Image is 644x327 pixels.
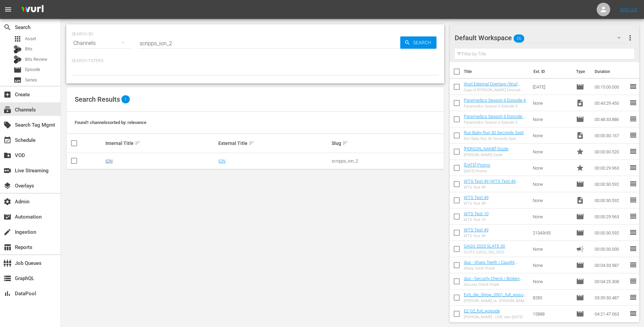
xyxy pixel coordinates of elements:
span: Search [410,36,436,49]
td: None [530,241,573,257]
span: more_vert [626,34,634,42]
td: 00:00:30.167 [592,127,629,144]
span: Search Results [75,95,120,103]
td: 00:00:30.520 [592,144,629,160]
a: GAGS 2023 SLATE 30 [464,244,505,249]
span: sort [248,140,255,146]
td: 8285 [530,290,573,306]
button: more_vert [626,30,634,46]
span: reorder [629,196,637,204]
span: Ad [576,245,584,253]
td: 03:39:30.487 [592,290,629,306]
span: Video [576,99,584,107]
span: 1 [121,95,130,103]
td: None [530,127,573,144]
div: Copy of [PERSON_NAME] External Overlays [464,88,528,92]
span: reorder [629,277,637,285]
td: 00:00:29.963 [592,208,629,225]
td: None [530,257,573,273]
td: 00:15:00.000 [592,79,629,95]
a: Sign Out [620,7,638,12]
td: None [530,192,573,208]
span: Episode [576,229,584,237]
span: reorder [629,309,637,318]
span: Episode [576,310,584,318]
span: reorder [629,228,637,236]
div: [PERSON_NAME] Sizzle [464,153,508,157]
div: Bits Review [14,55,22,64]
td: 21343r35 [530,225,573,241]
td: 00:00:29.963 [592,160,629,176]
div: Paramedics Season 6 Episode 4 [464,120,528,125]
td: 00:04:25.308 [592,273,629,290]
td: None [530,160,573,176]
span: reorder [629,147,637,155]
th: Ext. ID [529,62,572,81]
td: None [530,144,573,160]
span: reorder [629,293,637,301]
a: ION [105,158,113,163]
span: Episode [576,212,584,221]
span: Create [3,91,11,99]
div: SLATE_GAGS_30s_2023 [464,250,505,254]
div: Slug [332,139,443,147]
span: reorder [629,115,637,123]
span: Overlays [3,182,11,190]
span: menu [4,5,12,14]
a: duo - Security Check / Broken Statue [464,276,522,286]
span: reorder [629,245,637,253]
a: WTS Test 49 [464,195,488,200]
div: [PERSON_NAME] - LIVE vom [DATE] [464,315,523,319]
a: WTS Test 10 [464,211,488,216]
td: None [530,273,573,290]
a: Paramedics Season 6 Episode 4 [464,98,526,103]
span: Episode [576,294,584,302]
span: Live Streaming [3,167,11,175]
td: None [530,208,573,225]
span: GraphQL [3,274,11,282]
a: [PERSON_NAME] Sizzle [464,146,508,151]
span: Series [14,76,22,84]
div: Bits [14,45,22,53]
td: 00:04:33.987 [592,257,629,273]
span: Search [3,23,11,31]
span: Automation [3,213,11,221]
a: duo - Sharp Teeth / Caught Cheating [464,260,517,270]
span: Episode [14,66,22,74]
td: 00:00:30.000 [592,241,629,257]
a: Run Baby Run 30 Seconds Spot [464,130,524,135]
span: Channels [3,106,11,114]
div: Internal Title [105,139,217,147]
td: 00:00:30.592 [592,192,629,208]
div: WTS Test 49 [464,201,488,206]
div: scripps_ion_2 [332,158,443,163]
td: [DATE] [530,79,573,95]
div: Run Baby Run 30 Seconds Spot [464,136,524,141]
span: Video [576,196,584,204]
div: External Title [218,139,330,147]
td: None [530,95,573,111]
div: Channels [72,34,131,53]
td: 00:43:29.450 [592,95,629,111]
div: [DATE] Promo [464,169,490,173]
button: Search [400,36,436,49]
div: WTS Test 10 [464,218,488,222]
span: Promo [576,164,584,172]
span: Episode [576,180,584,188]
span: reorder [629,180,637,188]
span: Asset [25,35,36,42]
span: Ingestion [3,228,11,236]
th: Type [572,62,591,81]
span: Asset [14,35,22,43]
td: 00:00:30.592 [592,176,629,192]
td: 15888 [530,306,573,322]
span: Schedule [3,136,11,144]
span: reorder [629,82,637,91]
td: None [530,111,573,127]
span: Episode [576,83,584,91]
td: 00:48:33.886 [592,111,629,127]
span: Episode [25,66,40,73]
span: reorder [629,131,637,139]
a: Paramedics Season 6 Episode 4 - Nine Now [464,114,526,124]
a: EZ-02_full_episode [464,308,500,313]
